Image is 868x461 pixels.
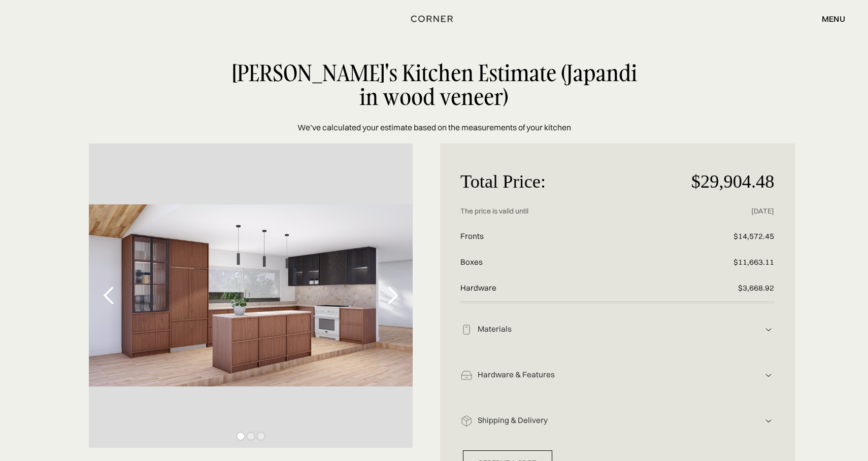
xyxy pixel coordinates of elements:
a: home [399,12,469,25]
div: 1 of 3 [89,144,413,448]
div: Show slide 3 of 3 [257,433,264,440]
div: Hardware & Features [473,370,762,380]
div: Materials [473,324,762,335]
p: Fronts [460,224,670,250]
p: $14,572.45 [670,224,774,250]
div: next slide [372,144,413,448]
div: Show slide 2 of 3 [247,433,254,440]
p: Boxes [460,250,670,275]
p: $29,904.48 [670,164,774,199]
div: carousel [89,144,413,448]
div: Show slide 1 of 3 [237,433,244,440]
p: $11,663.11 [670,250,774,275]
p: Total Price: [460,164,670,199]
div: menu [812,10,845,27]
p: The price is valid until [460,199,670,224]
div: [PERSON_NAME]'s Kitchen Estimate (Japandi in wood veneer) [220,61,648,109]
p: We’ve calculated your estimate based on the measurements of your kitchen [297,121,571,133]
div: previous slide [89,144,129,448]
p: Hardware [460,275,670,301]
div: menu [822,15,845,23]
p: [DATE] [670,199,774,224]
p: $3,668.92 [670,275,774,301]
div: Shipping & Delivery [473,415,762,426]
